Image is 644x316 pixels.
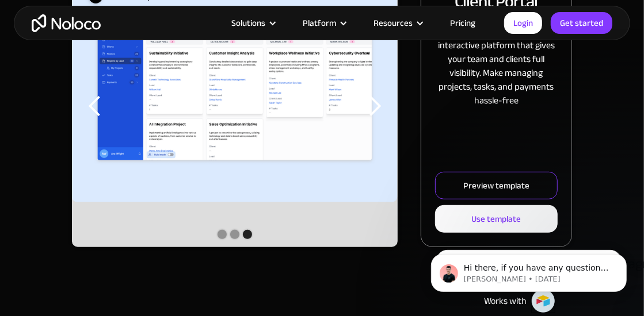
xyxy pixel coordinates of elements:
div: Show slide 2 of 3 [230,230,239,239]
div: Show slide 1 of 3 [218,230,227,239]
div: Solutions [231,16,265,30]
a: Get started [551,12,612,34]
div: Solutions [217,16,288,30]
div: Platform [303,16,336,30]
iframe: To enrich screen reader interactions, please activate Accessibility in Grammarly extension settings [414,230,644,310]
a: Preview template [435,172,558,199]
div: Resources [359,16,436,30]
div: Preview template [463,178,529,193]
p: Simplify collaboration with an interactive platform that gives your team and clients full visibil... [435,25,558,107]
div: Resources [374,16,413,30]
a: Login [504,12,542,34]
a: Use template [435,205,558,233]
a: Pricing [436,16,490,30]
div: Show slide 3 of 3 [243,230,252,239]
div: Platform [288,16,359,30]
a: home [32,14,101,32]
div: Use template [472,211,521,226]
